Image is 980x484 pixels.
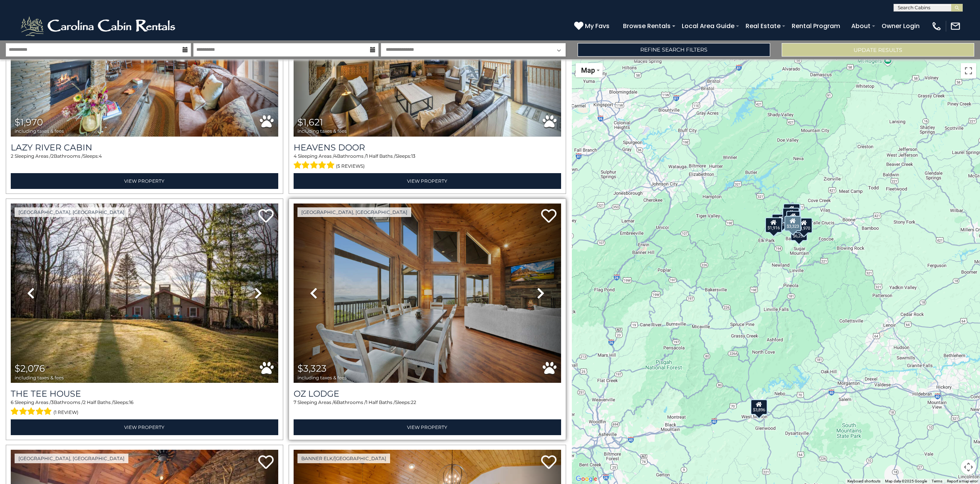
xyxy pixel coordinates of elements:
[11,153,13,159] span: 2
[947,479,978,483] a: Report a map error
[786,211,800,226] div: $762
[334,153,337,159] span: 4
[53,407,78,417] span: (1 review)
[297,117,323,128] span: $1,621
[782,208,799,223] div: $2,154
[51,153,54,159] span: 2
[931,21,942,32] img: phone-regular-white.png
[574,474,599,484] a: Open this area in Google Maps (opens a new window)
[11,173,278,189] a: View Property
[796,218,812,233] div: $1,970
[932,479,942,483] a: Terms (opens in new tab)
[961,63,976,78] button: Toggle fullscreen view
[294,204,561,383] img: thumbnail_169133993.jpeg
[11,204,278,383] img: thumbnail_167757115.jpeg
[847,19,874,33] a: About
[574,21,611,31] a: My Favs
[847,479,880,484] button: Keyboard shortcuts
[541,208,556,225] a: Add to favorites
[878,19,924,33] a: Owner Login
[336,161,365,171] span: (5 reviews)
[11,389,278,399] a: The Tee House
[784,204,801,220] div: $2,199
[15,129,64,134] span: including taxes & fees
[11,399,278,417] div: Sleeping Areas / Bathrooms / Sleeps:
[15,454,128,463] a: [GEOGRAPHIC_DATA], [GEOGRAPHIC_DATA]
[366,399,395,405] span: 1 Half Baths /
[294,153,561,171] div: Sleeping Areas / Bathrooms / Sleeps:
[783,204,800,219] div: $2,076
[294,399,561,417] div: Sleeping Areas / Bathrooms / Sleeps:
[782,43,974,57] button: Update Results
[791,225,807,241] div: $6,257
[742,19,784,33] a: Real Estate
[129,399,133,405] span: 16
[294,389,561,399] a: Oz Lodge
[297,375,347,380] span: including taxes & fees
[578,43,770,57] a: Refine Search Filters
[334,399,337,405] span: 6
[15,117,43,128] span: $1,970
[574,474,599,484] img: Google
[51,399,54,405] span: 3
[83,399,113,405] span: 2 Half Baths /
[294,419,561,435] a: View Property
[772,214,789,229] div: $2,718
[751,399,767,415] div: $3,896
[294,153,297,159] span: 4
[294,399,296,405] span: 7
[784,216,801,231] div: $3,323
[258,208,274,225] a: Add to favorites
[294,142,561,153] a: Heavens Door
[585,21,610,31] span: My Favs
[950,21,961,32] img: mail-regular-white.png
[619,19,674,33] a: Browse Rentals
[297,129,347,134] span: including taxes & fees
[961,459,976,475] button: Map camera controls
[885,479,927,483] span: Map data ©2025 Google
[541,454,556,471] a: Add to favorites
[678,19,738,33] a: Local Area Guide
[581,66,595,74] span: Map
[576,63,603,77] button: Change map style
[411,153,415,159] span: 13
[297,363,327,374] span: $3,323
[788,19,844,33] a: Rental Program
[11,142,278,153] a: Lazy River Cabin
[99,153,102,159] span: 4
[366,153,395,159] span: 1 Half Baths /
[15,207,128,217] a: [GEOGRAPHIC_DATA], [GEOGRAPHIC_DATA]
[765,217,782,233] div: $1,916
[15,375,64,380] span: including taxes & fees
[11,419,278,435] a: View Property
[294,173,561,189] a: View Property
[19,15,179,38] img: White-1-2.png
[15,363,45,374] span: $2,076
[297,207,411,217] a: [GEOGRAPHIC_DATA], [GEOGRAPHIC_DATA]
[297,454,390,463] a: Banner Elk/[GEOGRAPHIC_DATA]
[11,153,278,171] div: Sleeping Areas / Bathrooms / Sleeps:
[258,454,274,471] a: Add to favorites
[784,207,801,223] div: $1,621
[411,399,416,405] span: 22
[11,399,13,405] span: 6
